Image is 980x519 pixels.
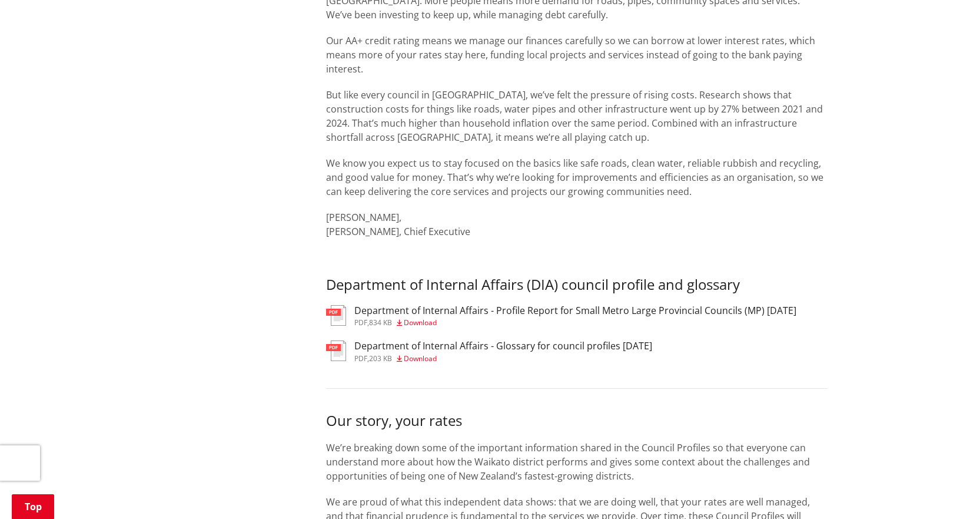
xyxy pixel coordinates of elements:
[326,341,346,361] img: document-pdf.svg
[404,353,437,363] span: Download
[326,34,828,76] p: Our AA+ credit rating means we manage our finances carefully so we can borrow at lower interest r...
[326,412,828,429] h3: Our story, your rates
[354,305,796,316] h3: Department of Internal Affairs - Profile Report for Small Metro Large Provincial Councils (MP) [D...
[354,353,367,363] span: pdf
[926,470,968,512] iframe: Messenger Launcher
[326,341,652,362] a: Department of Internal Affairs - Glossary for council profiles [DATE] pdf,203 KB Download
[354,319,796,326] div: ,
[404,318,437,328] span: Download
[326,276,828,293] h3: Department of Internal Affairs (DIA) council profile and glossary
[354,318,367,328] span: pdf
[354,355,652,362] div: ,
[326,88,828,144] p: But like every council in [GEOGRAPHIC_DATA], we’ve felt the pressure of rising costs. Research sh...
[369,318,392,328] span: 834 KB
[326,156,828,199] p: We know you expect us to stay focused on the basics like safe roads, clean water, reliable rubbis...
[326,305,346,326] img: document-pdf.svg
[326,305,796,326] a: Department of Internal Affairs - Profile Report for Small Metro Large Provincial Councils (MP) [D...
[12,494,54,519] a: Top
[369,353,392,363] span: 203 KB
[326,441,828,483] p: We’re breaking down some of the important information shared in the Council Profiles so that ever...
[326,210,828,239] p: [PERSON_NAME], [PERSON_NAME], Chief Executive
[354,341,652,352] h3: Department of Internal Affairs - Glossary for council profiles [DATE]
